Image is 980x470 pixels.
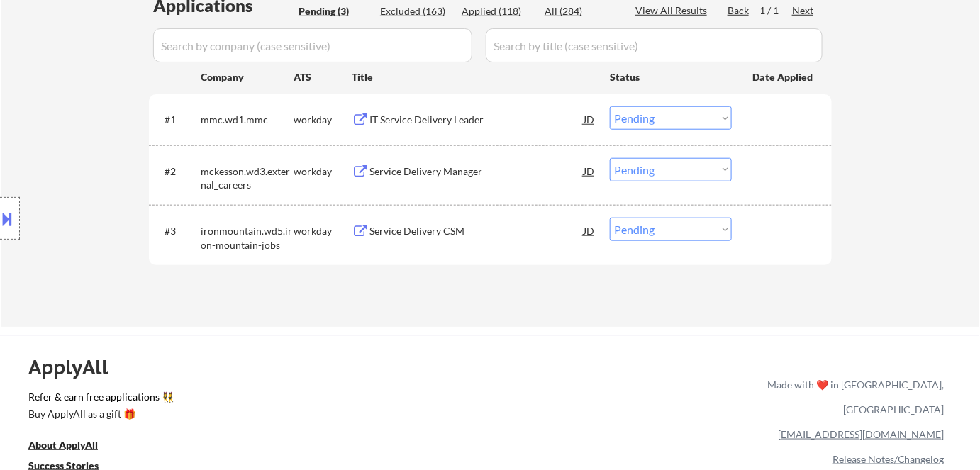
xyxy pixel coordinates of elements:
div: Service Delivery CSM [369,224,584,238]
div: IT Service Delivery Leader [369,113,584,127]
div: Made with ❤️ in [GEOGRAPHIC_DATA], [GEOGRAPHIC_DATA] [762,372,945,422]
input: Search by title (case sensitive) [486,28,823,62]
a: Refer & earn free applications 👯‍♀️ [28,392,471,407]
div: Excluded (163) [380,4,451,18]
div: Buy ApplyAll as a gift 🎁 [28,409,170,419]
div: 1 / 1 [759,4,792,18]
div: Date Applied [752,70,815,84]
div: Title [352,70,596,84]
a: Release Notes/Changelog [833,453,945,465]
div: Service Delivery Manager [369,164,584,179]
div: Pending (3) [299,4,369,18]
u: About ApplyAll [28,439,98,451]
div: ApplyAll [28,355,124,379]
div: workday [294,224,352,238]
a: About ApplyAll [28,438,118,456]
div: Company [201,70,294,84]
div: JD [582,158,596,184]
div: Applied (118) [462,4,533,18]
div: Back [728,4,750,18]
div: workday [294,164,352,179]
a: [EMAIL_ADDRESS][DOMAIN_NAME] [778,428,945,440]
div: View All Results [635,4,711,18]
div: Next [792,4,815,18]
div: workday [294,113,352,127]
div: JD [582,218,596,243]
a: Buy ApplyAll as a gift 🎁 [28,407,170,425]
input: Search by company (case sensitive) [153,28,472,62]
div: ATS [294,70,352,84]
div: JD [582,106,596,132]
div: All (284) [545,4,616,18]
div: Status [610,64,732,89]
